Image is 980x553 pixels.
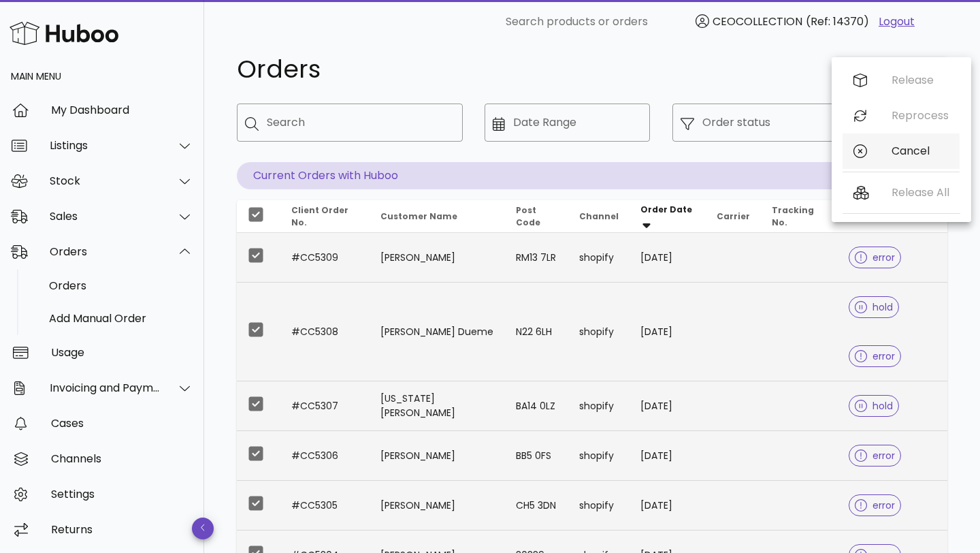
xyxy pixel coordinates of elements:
td: [DATE] [630,381,706,431]
a: Logout [879,14,915,30]
td: shopify [568,283,630,381]
th: Tracking No. [761,200,838,233]
td: #CC5307 [280,381,370,431]
div: Add Manual Order [49,312,193,325]
th: Customer Name [370,200,505,233]
span: error [855,451,895,460]
span: Channel [579,210,619,222]
div: My Dashboard [51,104,193,116]
div: Cases [51,417,193,430]
th: Carrier [706,200,761,233]
div: Listings [50,139,161,152]
div: Stock [50,174,161,187]
span: Post Code [516,204,540,228]
p: Current Orders with Huboo [237,162,947,189]
th: Order Date: Sorted descending. Activate to remove sorting. [630,200,706,233]
td: [PERSON_NAME] [370,481,505,531]
span: hold [855,302,893,312]
td: [DATE] [630,481,706,531]
td: [DATE] [630,233,706,283]
td: RM13 7LR [505,233,568,283]
span: Client Order No. [291,204,348,228]
td: [PERSON_NAME] [370,233,505,283]
span: hold [855,401,893,411]
span: error [855,501,895,510]
td: BA14 0LZ [505,381,568,431]
span: error [855,253,895,262]
td: [DATE] [630,283,706,381]
td: shopify [568,381,630,431]
div: Returns [51,523,193,536]
th: Post Code [505,200,568,233]
span: CEOCOLLECTION [713,14,802,29]
span: Tracking No. [772,204,814,228]
td: #CC5306 [280,431,370,481]
td: shopify [568,233,630,283]
td: N22 6LH [505,283,568,381]
h1: Orders [237,57,818,82]
td: [US_STATE][PERSON_NAME] [370,381,505,431]
div: Usage [51,346,193,359]
td: #CC5308 [280,283,370,381]
div: Sales [50,210,161,223]
span: error [855,351,895,361]
td: #CC5305 [280,481,370,531]
div: Channels [51,452,193,465]
span: Carrier [717,210,750,222]
div: Orders [50,245,161,258]
span: Order Date [640,204,692,215]
div: Cancel [892,144,949,157]
th: Client Order No. [280,200,370,233]
img: Huboo Logo [10,18,118,48]
td: shopify [568,481,630,531]
th: Channel [568,200,630,233]
td: #CC5309 [280,233,370,283]
span: Customer Name [380,210,457,222]
span: (Ref: 14370) [806,14,869,29]
td: shopify [568,431,630,481]
div: Invoicing and Payments [50,381,161,394]
td: [PERSON_NAME] [370,431,505,481]
td: [DATE] [630,431,706,481]
td: CH5 3DN [505,481,568,531]
td: [PERSON_NAME] Dueme [370,283,505,381]
td: BB5 0FS [505,431,568,481]
div: Settings [51,488,193,501]
div: Orders [49,279,193,292]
